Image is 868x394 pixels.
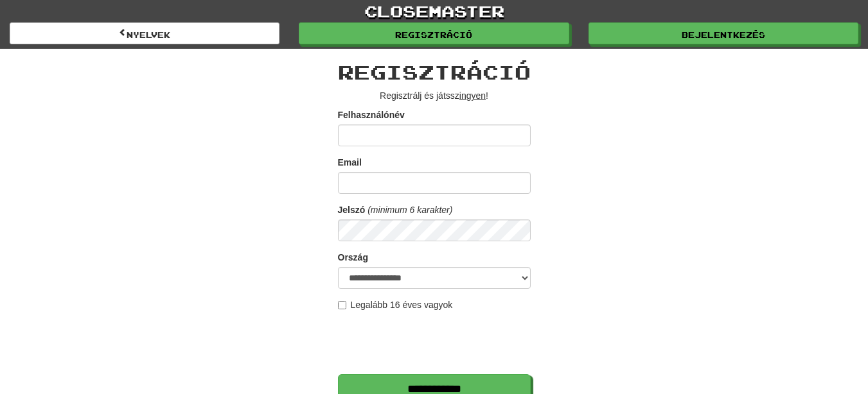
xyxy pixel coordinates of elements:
[127,30,170,39] font: Nyelvek
[589,22,858,44] a: Bejelentkezés
[299,22,569,44] a: Regisztráció
[459,90,486,101] font: ingyen
[338,252,368,262] font: Ország
[486,90,488,101] font: !
[380,90,459,101] font: Regisztrálj és játssz
[338,157,362,167] font: Email
[10,22,279,44] a: Nyelvek
[338,60,531,83] font: Regisztráció
[338,110,405,120] font: Felhasználónév
[338,301,346,309] input: Legalább 16 éves vagyok
[338,318,533,368] iframe: reCAPTCHA
[395,30,472,39] font: Regisztráció
[368,205,452,215] font: (minimum 6 karakter)
[364,1,504,21] font: closemaster
[351,300,453,310] font: Legalább 16 éves vagyok
[338,205,366,215] font: Jelszó
[682,30,765,39] font: Bejelentkezés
